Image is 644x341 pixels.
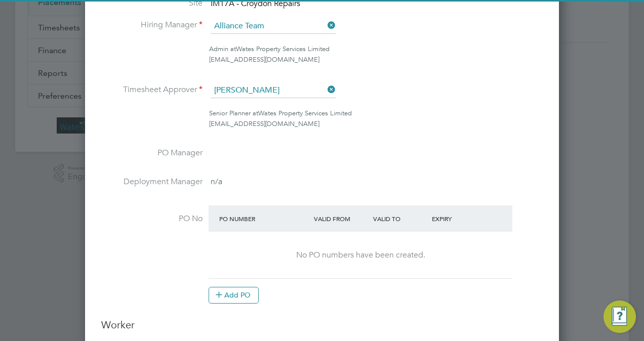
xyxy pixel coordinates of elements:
div: Valid To [371,209,430,228]
h3: Worker [101,318,543,339]
div: Valid From [311,209,371,228]
div: No PO numbers have been created. [219,250,502,261]
input: Search for... [211,19,336,34]
div: [EMAIL_ADDRESS][DOMAIN_NAME] [209,55,543,65]
input: Search for... [211,83,336,98]
span: n/a [211,177,222,187]
span: Admin at [209,45,236,53]
label: Timesheet Approver [101,84,203,95]
span: [EMAIL_ADDRESS][DOMAIN_NAME] [209,119,319,128]
div: PO Number [217,209,311,228]
button: Engage Resource Center [603,301,636,333]
label: Deployment Manager [101,177,203,187]
label: PO No [101,214,203,224]
div: Expiry [429,209,489,228]
span: Senior Planner at [209,109,258,117]
span: Wates Property Services Limited [258,109,352,117]
label: Hiring Manager [101,20,203,30]
label: PO Manager [101,148,203,158]
button: Add PO [209,287,259,303]
span: Wates Property Services Limited [236,45,330,53]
